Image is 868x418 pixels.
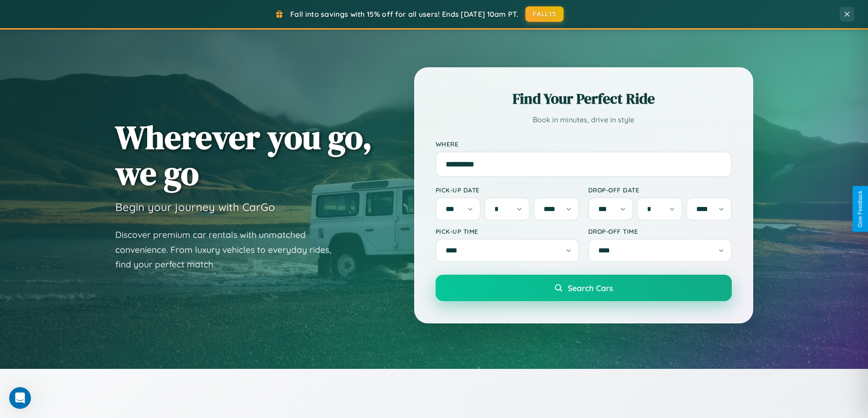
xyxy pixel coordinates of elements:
button: Search Cars [436,275,732,301]
h2: Find Your Perfect Ride [436,89,732,109]
iframe: Intercom live chat [9,387,31,409]
label: Pick-up Date [436,186,579,194]
p: Discover premium car rentals with unmatched convenience. From luxury vehicles to everyday rides, ... [115,227,343,272]
span: Search Cars [568,283,613,293]
label: Drop-off Time [588,227,732,235]
h3: Begin your journey with CarGo [115,200,275,214]
label: Drop-off Date [588,186,732,194]
p: Book in minutes, drive in style [436,113,732,126]
button: FALL15 [525,6,564,22]
label: Where [436,140,732,148]
div: Give Feedback [857,191,863,227]
label: Pick-up Time [436,227,579,235]
h1: Wherever you go, we go [115,119,372,191]
span: Fall into savings with 15% off for all users! Ends [DATE] 10am PT. [290,10,519,19]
